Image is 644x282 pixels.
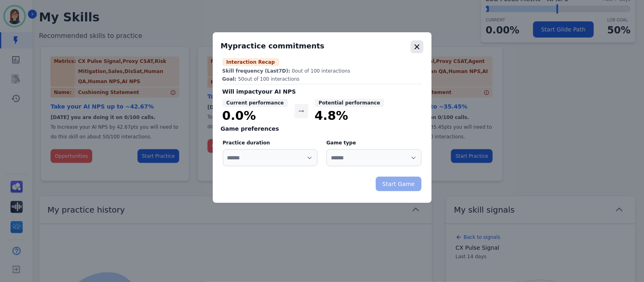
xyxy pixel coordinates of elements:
span: Potential performance [315,99,384,107]
h2: My practice commitments [221,40,424,52]
span: Current performance [222,99,288,107]
div: 0 out of 100 interactions [222,68,422,74]
span: 0.0 % [222,109,291,123]
div: Interaction Recap [222,58,279,66]
h3: Game preferences [221,125,424,133]
label: Game type [326,140,422,146]
span: Skill frequency (Last7D): [222,68,290,74]
span: 4.8 % [315,109,388,123]
div: 50 out of 100 interactions [222,76,422,82]
button: Start Game [376,177,421,191]
label: Practice duration [223,140,318,146]
span: Goal: [222,76,237,82]
h3: Will impact your AI NPS [222,84,422,99]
